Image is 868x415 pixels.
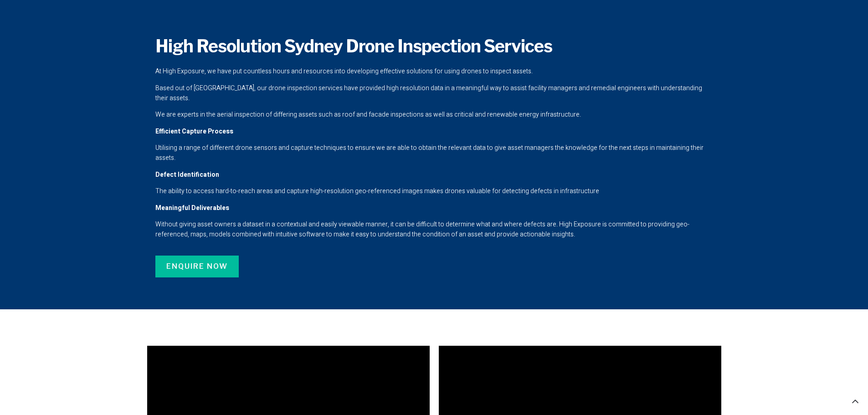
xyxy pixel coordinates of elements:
[155,203,229,213] strong: Meaningful Deliverables
[155,220,713,240] p: Without giving asset owners a dataset in a contextual and easily viewable manner, it can be diffi...
[155,186,713,196] p: The ability to access hard-to-reach areas and capture high-resolution geo-referenced images makes...
[155,143,713,164] p: Utilising a range of different drone sensors and capture techniques to ensure we are able to obta...
[155,127,233,136] strong: Efficient Capture Process
[155,256,239,277] a: ENQUIRE NOW
[155,110,713,120] p: We are experts in the aerial inspection of differing assets such as roof and facade inspections a...
[166,261,228,272] span: ENQUIRE NOW
[155,83,713,104] p: Based out of [GEOGRAPHIC_DATA], our drone inspection services have provided high resolution data ...
[155,67,713,77] p: At High Exposure, we have put countless hours and resources into developing effective solutions f...
[155,170,219,179] strong: Defect Identification
[155,35,713,57] h2: High Resolution Sydney Drone Inspection Services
